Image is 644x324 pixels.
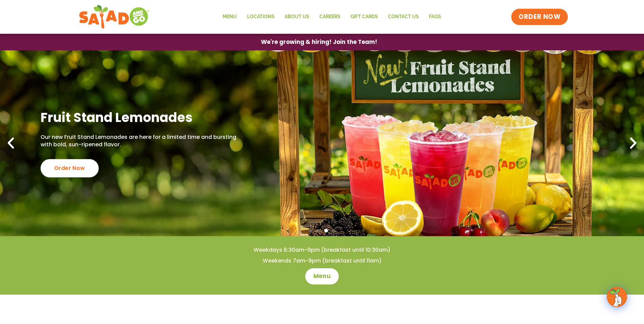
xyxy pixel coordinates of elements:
[261,39,377,45] span: We're growing & hiring! Join the Team!
[345,9,383,25] a: GIFT CARDS
[607,288,626,306] img: wpChatIcon
[309,229,312,232] span: Go to slide 1
[218,9,446,25] nav: Menu
[324,229,328,232] span: Go to slide 3
[519,13,560,21] span: ORDER NOW
[424,9,446,25] a: FAQs
[242,9,280,25] a: Locations
[14,257,630,265] h4: Weekends 7am-9pm (breakfast until 11am)
[3,136,18,151] div: Previous slide
[316,229,320,232] span: Go to slide 2
[41,109,240,126] h2: Fruit Stand Lemonades
[79,3,150,30] img: new-SAG-logo-768×292
[251,34,387,50] a: We're growing & hiring! Join the Team!
[280,9,314,25] a: About Us
[41,159,99,177] div: Order Now
[218,9,242,25] a: Menu
[332,229,336,232] span: Go to slide 4
[313,272,331,280] span: Menu
[511,9,568,25] a: ORDER NOW
[14,246,630,254] h4: Weekdays 6:30am-9pm (breakfast until 10:30am)
[305,268,339,284] a: Menu
[626,136,641,151] div: Next slide
[314,9,345,25] a: Careers
[383,9,424,25] a: Contact Us
[41,133,240,149] p: Our new Fruit Stand Lemonades are here for a limited time and bursting with bold, sun-ripened fla...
